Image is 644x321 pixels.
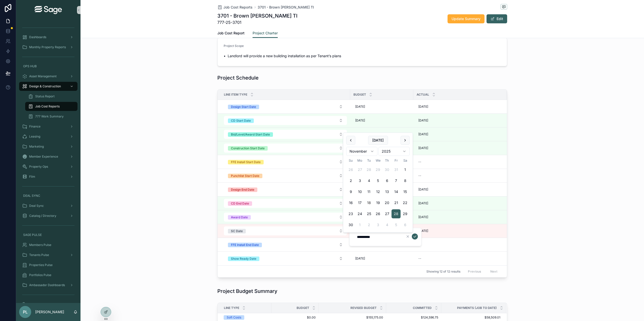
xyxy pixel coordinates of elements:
th: Sunday [346,158,355,163]
a: Member Experience [19,152,77,161]
span: $155,175.00 [322,315,383,319]
button: Thursday, November 13th, 2025 [382,187,391,196]
a: Portfolios Pulse [19,271,77,280]
div: scrollable content [16,20,80,303]
button: [DATE] [368,136,388,145]
div: CD Start Date [231,118,251,123]
th: Friday [391,158,400,163]
a: Property Ops [19,162,77,171]
a: Finance [19,122,77,131]
span: Revised Budget [350,306,377,310]
a: Dashboards [19,33,77,42]
span: Deal Sync [29,204,44,208]
a: Tenants Pulse [19,250,77,260]
span: $58,509.01 [441,315,500,319]
a: Leasing [19,132,77,141]
span: Marketing [29,145,44,149]
button: Select Button [224,130,347,139]
button: Saturday, November 22nd, 2025 [400,198,410,207]
button: Tuesday, November 4th, 2025 [364,176,373,185]
button: Select Button [224,240,347,249]
span: Showing 12 of 12 results [426,270,460,274]
button: Select Button [224,213,347,222]
div: -- [418,160,421,164]
button: Friday, December 5th, 2025 [391,220,400,229]
div: FFE Install Start Date [231,160,261,164]
span: [DATE] [355,105,365,109]
button: Sunday, November 16th, 2025 [346,198,355,207]
button: Sunday, November 9th, 2025 [346,187,355,196]
button: Saturday, November 15th, 2025 [400,187,410,196]
div: -- [418,256,421,261]
button: Update Summary [448,14,485,23]
a: Design & Construction [19,82,77,91]
button: Select Button [224,116,347,125]
th: Thursday [382,158,391,163]
th: Saturday [400,158,410,163]
a: Project Charter [253,29,278,38]
span: $124,596.75 [389,315,438,319]
span: [DATE] [355,118,365,122]
span: Job Cost Reports [35,104,60,108]
span: [DATE] [418,215,428,219]
h1: Project Schedule [217,74,259,81]
a: Built Pages [19,300,77,309]
span: Catalog / Directory [29,214,56,218]
span: Tenants Pulse [29,253,49,257]
span: Project Scope [224,44,244,48]
button: Select Button [224,102,347,111]
button: Edit [487,14,507,23]
span: • Landlord will provide a new building installation as per Tenant’s plans [224,53,501,58]
div: Show Ready Date [231,256,256,261]
span: $0.00 [274,315,316,319]
span: Film [29,175,35,179]
button: Thursday, November 6th, 2025 [382,176,391,185]
button: Select Button [224,254,347,263]
button: Tuesday, November 11th, 2025 [364,187,373,196]
span: Budget [297,306,309,310]
button: Friday, November 14th, 2025 [391,187,400,196]
button: Sunday, November 30th, 2025 [346,220,355,229]
h1: Project Budget Summary [217,288,277,295]
div: Soft Costs [227,315,241,320]
span: [DATE] [418,146,428,150]
a: SAGE PULSE [19,230,77,239]
a: Catalog / Directory [19,211,77,220]
button: Wednesday, November 26th, 2025 [373,209,382,218]
span: [DATE] [418,105,428,109]
span: Built Pages [29,302,45,306]
button: Tuesday, December 2nd, 2025 [364,220,373,229]
span: Dashboards [29,35,46,39]
span: OPS HUB [23,64,37,68]
button: Monday, November 17th, 2025 [355,198,364,207]
span: 777 Work Summary [35,114,64,118]
button: Select Button [224,171,347,180]
button: Tuesday, October 28th, 2025 [364,165,373,174]
span: 777-25-3701 [217,19,297,25]
button: Saturday, November 8th, 2025 [400,176,410,185]
a: Film [19,172,77,181]
a: Members Pulse [19,240,77,249]
span: Properties Pulse [29,263,53,267]
span: [DATE] [418,118,428,122]
button: Wednesday, November 5th, 2025 [373,176,382,185]
button: Wednesday, October 29th, 2025 [373,165,382,174]
span: Portfolios Pulse [29,273,51,277]
button: Thursday, November 27th, 2025 [382,209,391,218]
span: Payments (Job To Date) [457,306,497,310]
th: Wednesday [373,158,382,163]
div: Punchlist Start Date [231,174,259,178]
p: [PERSON_NAME] [35,309,64,314]
a: OPS HUB [19,62,77,71]
span: DEAL SYNC [23,194,40,198]
a: 3701 - Brown [PERSON_NAME] TI [258,5,314,10]
button: Friday, November 21st, 2025 [391,198,400,207]
span: Job Cost Report [217,31,245,36]
button: Friday, November 28th, 2025, selected [391,209,400,218]
a: Deal Sync [19,201,77,210]
span: PL [23,309,28,315]
div: SC Date [231,229,243,233]
span: Leasing [29,135,40,139]
div: Award Date [231,215,248,220]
